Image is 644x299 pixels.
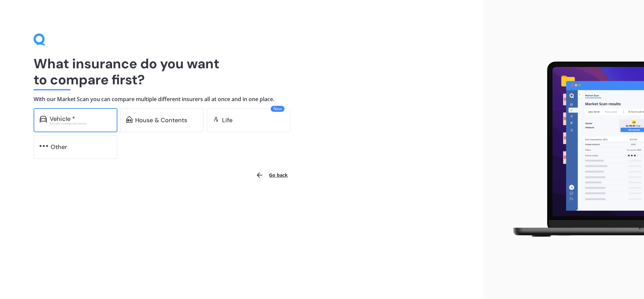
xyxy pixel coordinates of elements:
[126,116,132,123] img: home-and-contents.b802091223b8502ef2dd.svg
[213,116,219,123] img: life.f720d6a2d7cdcd3ad642.svg
[50,116,75,122] div: Vehicle *
[50,122,111,125] div: Excludes commercial vehicles
[271,106,284,112] span: New
[503,58,644,242] img: laptop.webp
[252,167,292,183] button: Go back
[135,117,187,124] div: House & Contents
[51,144,67,150] div: Other
[222,117,232,124] div: Life
[34,56,449,88] h1: What insurance do you want to compare first?
[40,143,48,149] img: other.81dba5aafe580aa69f38.svg
[40,116,47,123] img: car.f15378c7a67c060ca3f3.svg
[34,96,449,103] h4: With our Market Scan you can compare multiple different insurers all at once and in one place.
